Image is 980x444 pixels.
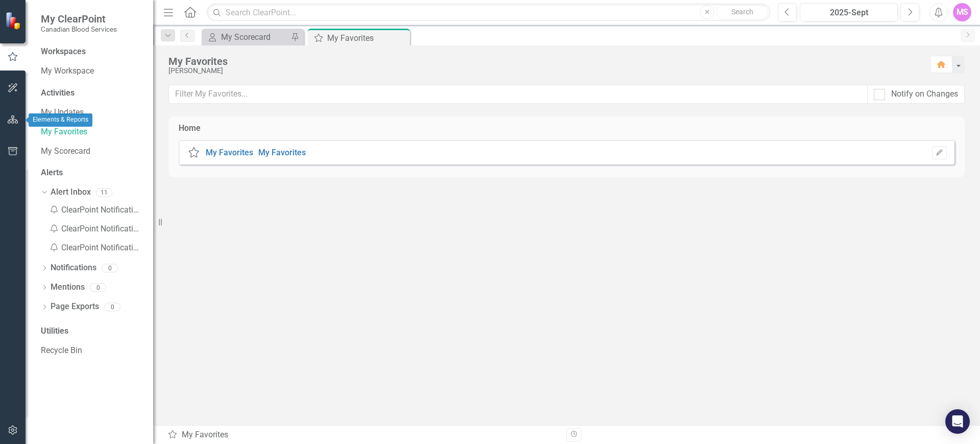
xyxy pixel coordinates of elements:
[41,167,143,179] div: Alerts
[41,107,143,119] a: My Updates
[932,146,947,159] button: Set Home Page
[46,239,143,258] div: ClearPoint Notification - My Scorecard
[327,32,407,44] div: My Favorites
[179,123,201,134] div: Home
[717,5,768,19] button: Search
[51,282,85,293] a: Mentions
[800,3,898,21] button: 2025-Sept
[46,201,143,220] div: ClearPoint Notification - My Scorecard
[5,11,23,29] img: ClearPoint Strategy
[51,262,96,274] a: Notifications
[102,264,118,272] div: 0
[51,301,99,313] a: Page Exports
[104,302,120,311] div: 0
[41,46,86,58] div: Workspaces
[168,85,868,104] input: Filter My Favorites...
[206,148,253,157] a: My Favorites
[953,3,971,21] button: MS
[51,186,91,198] a: Alert Inbox
[221,31,288,43] div: My Scorecard
[46,220,143,239] div: ClearPoint Notification - My Scorecard
[204,31,288,43] a: My Scorecard
[41,345,143,357] a: Recycle Bin
[41,65,143,77] a: My Workspace
[945,409,970,434] div: Open Intercom Messenger
[29,113,92,127] div: Elements & Reports
[803,7,894,19] div: 2025-Sept
[207,4,770,21] input: Search ClearPoint...
[96,188,112,197] div: 11
[41,325,143,337] div: Utilities
[41,87,143,99] div: Activities
[168,56,920,67] div: My Favorites
[90,283,106,292] div: 0
[167,429,559,441] div: My Favorites
[168,67,920,75] div: [PERSON_NAME]
[258,148,306,157] a: My Favorites
[41,126,143,138] a: My Favorites
[41,146,143,157] a: My Scorecard
[891,88,958,100] div: Notify on Changes
[41,13,117,25] span: My ClearPoint
[41,25,117,33] small: Canadian Blood Services
[731,8,753,16] span: Search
